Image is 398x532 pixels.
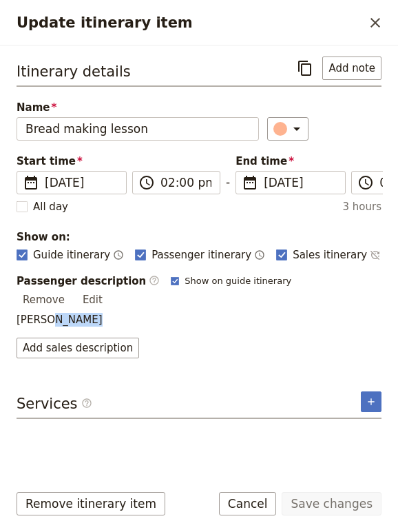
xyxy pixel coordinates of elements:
button: Time shown on passenger itinerary [254,247,265,263]
span: [DATE] [45,174,118,191]
span: ​ [149,275,160,287]
h2: Update itinerary item [17,14,364,31]
h3: Itinerary details [17,63,131,80]
label: Passenger description [17,274,160,288]
span: Guide itinerary [33,248,110,262]
button: Copy itinerary item [293,57,317,80]
button: Time shown on guide itinerary [113,247,124,263]
div: Show on: [17,230,70,244]
span: All day [33,200,68,214]
button: Add service inclusion [361,391,381,412]
span: ​ [357,174,374,191]
span: 3 hours [343,200,381,214]
button: Close drawer [364,11,387,34]
button: Add sales description [17,338,139,358]
h3: Services [17,396,92,412]
button: Save changes [282,492,381,515]
span: ​ [242,174,258,191]
span: Show on guide itinerary [185,276,291,287]
span: ​ [81,398,92,409]
span: [DATE] [264,174,337,191]
p: [PERSON_NAME] [17,313,381,327]
button: Add note [322,57,381,80]
span: Passenger itinerary [151,248,251,262]
button: Remove itinerary item [17,492,165,515]
span: Sales itinerary [293,248,367,262]
button: ​ [267,117,308,141]
button: Cancel [219,492,277,515]
div: ​ [275,121,305,137]
button: Edit [76,289,109,310]
button: Time not shown on sales itinerary [370,247,381,263]
input: ​ [160,174,211,191]
span: End time [235,154,346,168]
button: Remove [17,289,71,310]
span: ​ [138,174,155,191]
span: ​ [23,174,39,191]
span: ​ [81,398,92,414]
span: Start time [17,154,127,168]
input: Name [17,117,259,141]
span: Name [17,101,259,114]
span: - [226,174,230,194]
